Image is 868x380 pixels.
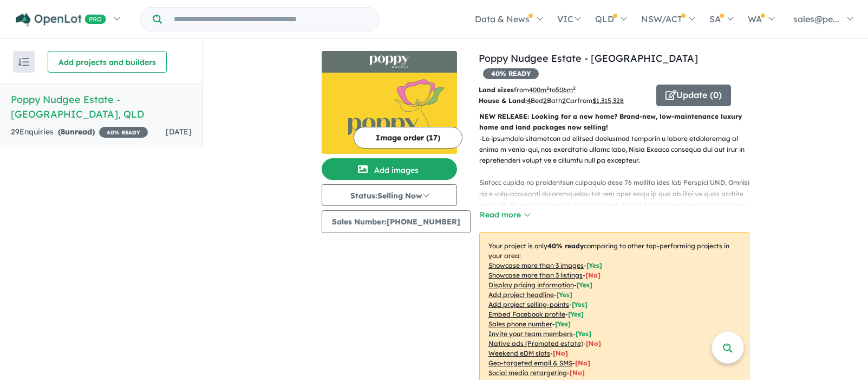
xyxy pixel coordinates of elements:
[99,127,148,138] span: 40 % READY
[58,127,95,137] strong: ( unread)
[577,281,592,289] span: [ Yes ]
[479,209,530,221] button: Read more
[11,126,148,139] div: 29 Enquir ies
[61,127,65,137] span: 8
[586,261,602,269] span: [ Yes ]
[527,96,531,105] u: 4
[322,158,457,180] button: Add images
[322,210,471,233] button: Sales Number:[PHONE_NUMBER]
[553,349,568,357] span: [No]
[48,51,167,73] button: Add projects and builders
[322,73,457,154] img: Poppy Nudgee Estate - Nudgee
[479,95,648,106] p: Bed Bath Car from
[488,261,584,269] u: Showcase more than 3 images
[166,127,192,137] span: [DATE]
[488,349,550,357] u: Weekend eDM slots
[488,310,565,318] u: Embed Facebook profile
[488,271,583,279] u: Showcase more than 3 listings
[164,8,377,31] input: Try estate name, suburb, builder or developer
[488,291,554,299] u: Add project headline
[576,330,591,338] span: [ Yes ]
[573,85,576,91] sup: 2
[568,310,584,318] span: [ Yes ]
[488,359,572,367] u: Geo-targeted email & SMS
[18,58,29,66] img: sort.svg
[479,111,749,133] p: NEW RELEASE: Looking for a new home? Brand-new, low-maintenance luxury home and land packages now...
[488,339,583,347] u: Native ads (Promoted estate)
[11,92,192,121] h5: Poppy Nudgee Estate - [GEOGRAPHIC_DATA] , QLD
[546,85,549,91] sup: 2
[656,85,731,106] button: Update (0)
[547,242,584,250] b: 40 % ready
[479,52,698,65] a: Poppy Nudgee Estate - [GEOGRAPHIC_DATA]
[572,300,588,308] span: [ Yes ]
[479,85,648,95] p: from
[557,291,572,299] span: [ Yes ]
[479,86,514,94] b: Land sizes
[354,127,462,149] button: Image order (17)
[488,300,569,308] u: Add project selling-points
[570,369,585,377] span: [No]
[575,359,590,367] span: [No]
[586,339,601,347] span: [No]
[488,369,567,377] u: Social media retargeting
[562,96,566,105] u: 2
[488,281,574,289] u: Display pricing information
[322,51,457,154] a: Poppy Nudgee Estate - Nudgee LogoPoppy Nudgee Estate - Nudgee
[592,96,624,105] u: $ 1,315,328
[555,320,571,328] span: [ Yes ]
[16,13,106,27] img: Openlot PRO Logo White
[549,86,576,94] span: to
[479,96,527,105] b: House & Land:
[483,68,539,79] span: 40 % READY
[529,86,549,94] u: 400 m
[488,330,573,338] u: Invite your team members
[793,14,839,24] span: sales@pe...
[322,184,457,206] button: Status:Selling Now
[556,86,576,94] u: 506 m
[543,96,547,105] u: 2
[585,271,601,279] span: [ No ]
[488,320,552,328] u: Sales phone number
[326,55,453,68] img: Poppy Nudgee Estate - Nudgee Logo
